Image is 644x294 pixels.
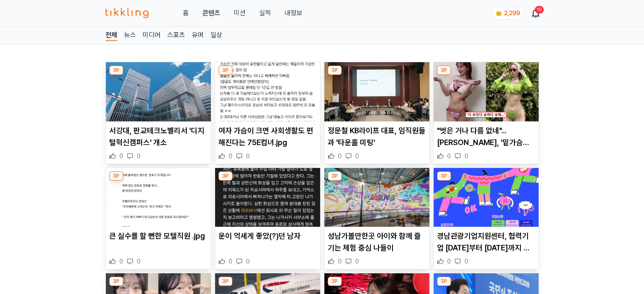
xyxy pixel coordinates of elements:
[215,168,320,227] img: 운이 억세게 좋았(?)던 남자
[218,277,232,286] div: 3P
[105,62,211,164] div: 3P 서강대, 판교테크노벨리서 '디지털혁신캠퍼스' 개소 서강대, 판교테크노벨리서 '디지털혁신캠퍼스' 개소 0 0
[433,168,539,270] div: 3P 경남관광기업지원센터, 협력기업 8월 22일부터 9월 2일까지 공개모집 경남관광기업지원센터, 협력기업 [DATE]부터 [DATE]까지 공개모집 0 0
[532,8,539,18] a: 19
[218,66,232,75] div: 3P
[324,168,429,227] img: 성남가볼만한곳 아이와 함께 즐기는 체험 중심 나들이
[215,62,321,164] div: 3P 여자 가슴이 크면 사회생활도 편해진다는 75E컵녀.jpg 여자 가슴이 크면 사회생활도 편해진다는 75E컵녀.jpg 0 0
[246,257,250,266] span: 0
[328,277,342,286] div: 3P
[109,230,207,242] p: 큰 실수를 할 뻔한 모텔직원 .jpg
[229,152,232,160] span: 0
[137,257,141,266] span: 0
[437,66,451,75] div: 3P
[105,168,211,270] div: 3P 큰 실수를 할 뻔한 모텔직원 .jpg 큰 실수를 할 뻔한 모텔직원 .jpg 0 0
[124,30,136,41] a: 뉴스
[464,152,468,160] span: 0
[218,171,232,181] div: 3P
[246,152,250,160] span: 0
[137,152,141,160] span: 0
[355,152,359,160] span: 0
[143,30,160,41] a: 미디어
[105,30,117,41] a: 전체
[328,125,426,148] p: 정문철 KB라이프 대표, 임직원들과 '타운홀 미팅'
[109,277,123,286] div: 3P
[182,8,188,18] a: 홈
[328,66,342,75] div: 3P
[324,62,430,164] div: 3P 정문철 KB라이프 대표, 임직원들과 '타운홀 미팅' 정문철 KB라이프 대표, 임직원들과 '타운홀 미팅' 0 0
[119,257,123,266] span: 0
[284,8,302,18] a: 내정보
[215,168,321,270] div: 3P 운이 억세게 좋았(?)던 남자 운이 억세게 좋았(?)던 남자 0 0
[218,230,317,242] p: 운이 억세게 좋았(?)던 남자
[495,10,502,17] img: coin
[338,257,342,266] span: 0
[434,62,539,121] img: "벗은 거나 다름 없네"...맹승지, '밑가슴과 중요 부위' 다 보이는 과한 노출 논란
[229,257,232,266] span: 0
[492,7,522,19] a: coin 2,299
[215,62,320,121] img: 여자 가슴이 크면 사회생활도 편해진다는 75E컵녀.jpg
[106,62,211,121] img: 서강대, 판교테크노벨리서 '디지털혁신캠퍼스' 개소
[109,66,123,75] div: 3P
[192,30,204,41] a: 유머
[259,8,271,18] a: 실적
[338,152,342,160] span: 0
[433,62,539,164] div: 3P "벗은 거나 다름 없네"...맹승지, '밑가슴과 중요 부위' 다 보이는 과한 노출 논란 "벗은 거나 다름 없네"...[PERSON_NAME], '밑가슴과 중요 부위' 다...
[167,30,185,41] a: 스포츠
[447,152,451,160] span: 0
[355,257,359,266] span: 0
[535,6,544,14] div: 19
[437,171,451,181] div: 3P
[437,230,535,254] p: 경남관광기업지원센터, 협력기업 [DATE]부터 [DATE]까지 공개모집
[328,230,426,254] p: 성남가볼만한곳 아이와 함께 즐기는 체험 중심 나들이
[233,8,245,18] button: 미션
[504,10,520,16] span: 2,299
[202,8,220,18] a: 콘텐츠
[210,30,222,41] a: 일상
[324,168,430,270] div: 3P 성남가볼만한곳 아이와 함께 즐기는 체험 중심 나들이 성남가볼만한곳 아이와 함께 즐기는 체험 중심 나들이 0 0
[464,257,468,266] span: 0
[105,8,149,18] img: 티끌링
[106,168,211,227] img: 큰 실수를 할 뻔한 모텔직원 .jpg
[324,62,429,121] img: 정문철 KB라이프 대표, 임직원들과 '타운홀 미팅'
[328,171,342,181] div: 3P
[437,277,451,286] div: 3P
[437,125,535,148] p: "벗은 거나 다름 없네"...[PERSON_NAME], '밑가슴과 중요 부위' 다 보이는 과한 노출 논란
[447,257,451,266] span: 0
[218,125,317,148] p: 여자 가슴이 크면 사회생활도 편해진다는 75E컵녀.jpg
[119,152,123,160] span: 0
[109,125,207,148] p: 서강대, 판교테크노벨리서 '디지털혁신캠퍼스' 개소
[109,171,123,181] div: 3P
[434,168,539,227] img: 경남관광기업지원센터, 협력기업 8월 22일부터 9월 2일까지 공개모집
